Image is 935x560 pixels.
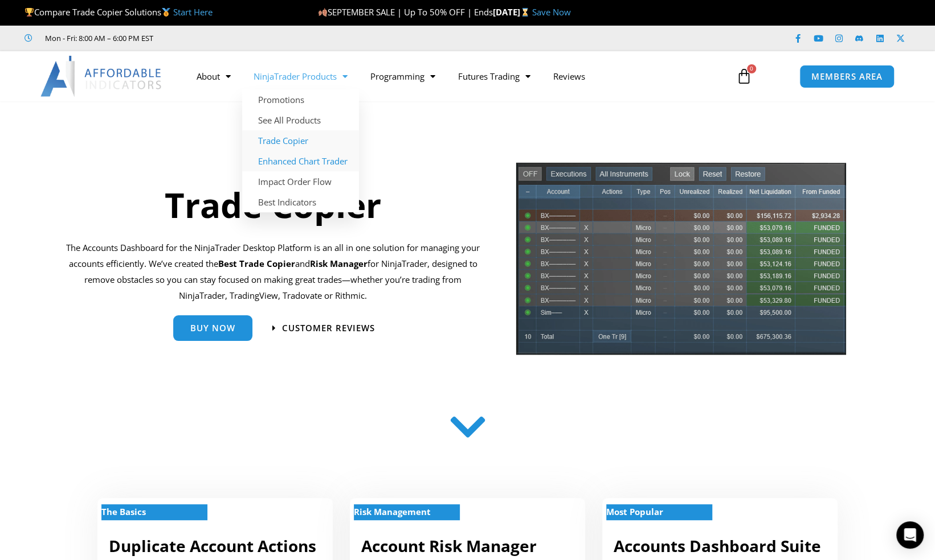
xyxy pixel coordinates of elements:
[359,63,447,89] a: Programming
[614,535,821,557] a: Accounts Dashboard Suite
[242,110,359,130] a: See All Products
[606,506,663,517] strong: Most Popular
[173,6,213,18] a: Start Here
[447,63,542,89] a: Futures Trading
[169,32,340,44] iframe: Customer reviews powered by Trustpilot
[242,151,359,171] a: Enhanced Chart Trader
[185,63,723,89] nav: Menu
[173,315,252,341] a: Buy Now
[25,8,34,17] img: 🏆
[162,8,170,17] img: 🥇
[242,63,359,89] a: NinjaTrader Products
[282,324,375,332] span: Customer Reviews
[109,535,316,557] a: Duplicate Account Actions
[242,89,359,212] ul: NinjaTrader Products
[66,181,480,229] h1: Trade Copier
[218,258,295,269] b: Best Trade Copier
[361,535,537,557] a: Account Risk Manager
[896,521,924,549] div: Open Intercom Messenger
[521,8,529,17] img: ⌛
[242,171,359,192] a: Impact Order Flow
[319,8,327,17] img: 🍂
[354,506,431,517] strong: Risk Management
[42,31,153,45] span: Mon - Fri: 8:00 AM – 6:00 PM EST
[242,89,359,110] a: Promotions
[101,506,146,517] strong: The Basics
[747,64,756,73] span: 0
[190,324,235,332] span: Buy Now
[493,6,532,18] strong: [DATE]
[532,6,571,18] a: Save Now
[515,161,847,364] img: tradecopier | Affordable Indicators – NinjaTrader
[40,56,163,97] img: LogoAI | Affordable Indicators – NinjaTrader
[318,6,493,18] span: SEPTEMBER SALE | Up To 50% OFF | Ends
[242,192,359,212] a: Best Indicators
[799,65,895,88] a: MEMBERS AREA
[242,130,359,151] a: Trade Copier
[185,63,242,89] a: About
[719,60,769,93] a: 0
[66,240,480,303] p: The Accounts Dashboard for the NinjaTrader Desktop Platform is an all in one solution for managin...
[25,6,213,18] span: Compare Trade Copier Solutions
[310,258,368,269] strong: Risk Manager
[811,72,883,81] span: MEMBERS AREA
[272,324,375,332] a: Customer Reviews
[542,63,597,89] a: Reviews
